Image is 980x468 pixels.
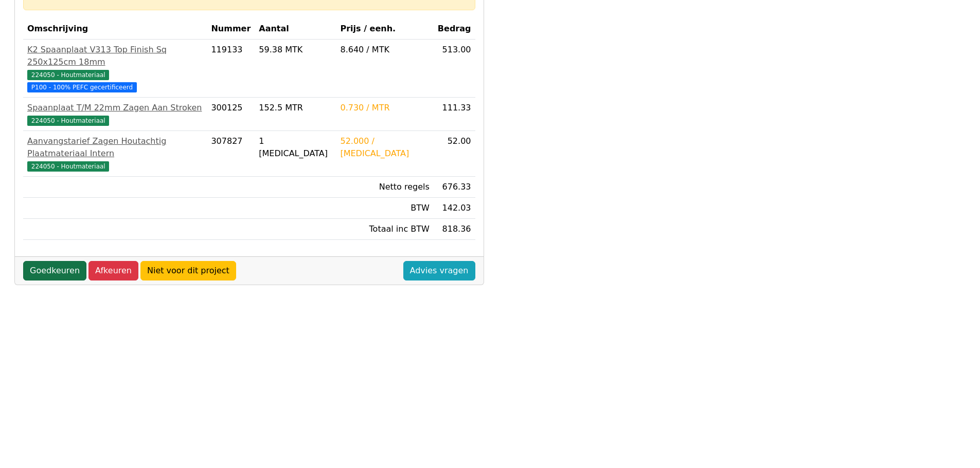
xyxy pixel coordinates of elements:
th: Aantal [255,18,336,40]
td: 676.33 [434,177,475,198]
td: Netto regels [336,177,433,198]
td: Totaal inc BTW [336,219,433,240]
td: 307827 [207,131,255,177]
a: Advies vragen [403,261,475,280]
th: Prijs / eenh. [336,18,433,40]
div: Spaanplaat T/M 22mm Zagen Aan Stroken [27,102,203,114]
div: 1 [MEDICAL_DATA] [259,135,332,160]
th: Nummer [207,18,255,40]
td: 119133 [207,40,255,98]
a: Aanvangstarief Zagen Houtachtig Plaatmateriaal Intern224050 - Houtmateriaal [27,135,203,172]
div: 0.730 / MTR [340,102,429,114]
td: 52.00 [434,131,475,177]
th: Bedrag [434,18,475,40]
span: P100 - 100% PEFC gecertificeerd [27,82,137,92]
a: Niet voor dit project [140,261,236,280]
div: 8.640 / MTK [340,44,429,56]
a: Afkeuren [88,261,138,280]
a: Spaanplaat T/M 22mm Zagen Aan Stroken224050 - Houtmateriaal [27,102,203,126]
td: 111.33 [434,98,475,131]
div: 52.000 / [MEDICAL_DATA] [340,135,429,160]
div: 152.5 MTR [259,102,332,114]
div: 59.38 MTK [259,44,332,56]
td: 513.00 [434,40,475,98]
span: 224050 - Houtmateriaal [27,70,109,80]
a: K2 Spaanplaat V313 Top Finish Sq 250x125cm 18mm224050 - Houtmateriaal P100 - 100% PEFC gecertific... [27,44,203,93]
a: Goedkeuren [23,261,86,280]
span: 224050 - Houtmateriaal [27,161,109,172]
td: 818.36 [434,219,475,240]
div: Aanvangstarief Zagen Houtachtig Plaatmateriaal Intern [27,135,203,160]
td: 142.03 [434,198,475,219]
th: Omschrijving [23,18,207,40]
td: 300125 [207,98,255,131]
span: 224050 - Houtmateriaal [27,116,109,126]
div: K2 Spaanplaat V313 Top Finish Sq 250x125cm 18mm [27,44,203,68]
td: BTW [336,198,433,219]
